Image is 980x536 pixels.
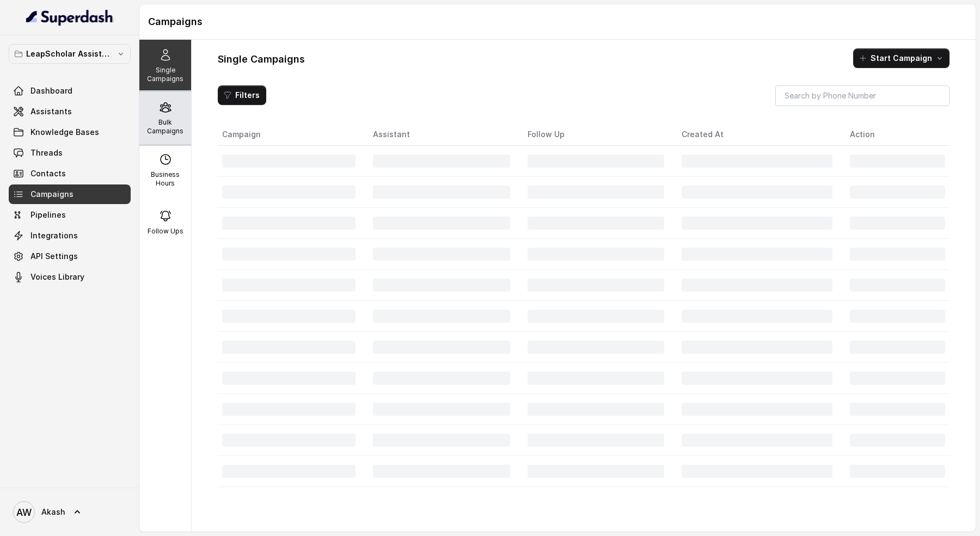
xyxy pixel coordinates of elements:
p: Single Campaigns [144,66,187,83]
p: Bulk Campaigns [144,118,187,135]
a: Akash [9,497,131,527]
a: Contacts [9,164,131,183]
a: Campaigns [9,184,131,204]
span: Threads [30,147,63,158]
button: Start Campaign [853,48,950,68]
th: Campaign [218,124,364,146]
img: light.svg [26,9,114,26]
span: Pipelines [30,210,66,220]
th: Follow Up [519,124,673,146]
span: Voices Library [30,272,84,282]
span: API Settings [30,251,78,262]
a: Pipelines [9,205,131,225]
input: Search by Phone Number [775,85,950,106]
span: Contacts [30,168,66,179]
th: Action [841,124,950,146]
a: Threads [9,143,131,163]
span: Dashboard [30,85,72,96]
span: Knowledge Bases [30,127,99,138]
h1: Campaigns [148,13,967,30]
a: API Settings [9,247,131,266]
span: Integrations [30,230,78,241]
text: AW [16,507,32,518]
p: LeapScholar Assistant [26,47,113,60]
span: Akash [41,507,65,517]
span: Assistants [30,106,72,117]
button: LeapScholar Assistant [9,44,131,64]
a: Dashboard [9,81,131,101]
h1: Single Campaigns [218,51,305,68]
span: Campaigns [30,189,73,200]
p: Follow Ups [148,227,183,236]
a: Assistants [9,102,131,121]
a: Knowledge Bases [9,122,131,142]
th: Assistant [364,124,519,146]
p: Business Hours [144,170,187,188]
a: Voices Library [9,267,131,287]
a: Integrations [9,226,131,245]
th: Created At [673,124,841,146]
button: Filters [218,85,266,105]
